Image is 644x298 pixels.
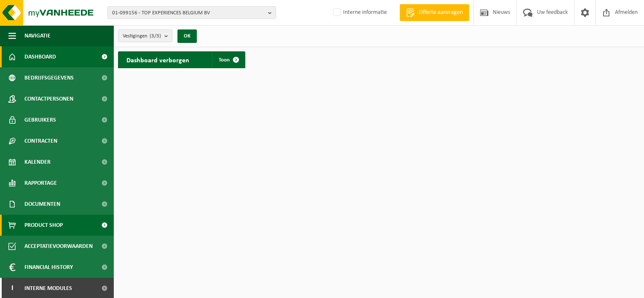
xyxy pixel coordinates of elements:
[24,152,51,173] span: Kalender
[24,257,73,278] span: Financial History
[331,6,387,19] label: Interne informatie
[400,4,469,21] a: Offerte aanvragen
[177,29,197,43] button: OK
[24,88,73,109] span: Contactpersonen
[24,109,56,130] span: Gebruikers
[24,173,57,194] span: Rapportage
[112,7,265,19] span: 01-099156 - TOP EXPERIENCES BELGIUM BV
[24,25,51,46] span: Navigatie
[107,6,276,19] button: 01-099156 - TOP EXPERIENCES BELGIUM BV
[219,57,230,63] span: Toon
[212,51,244,68] a: Toon
[150,33,161,39] count: (3/3)
[24,215,63,236] span: Product Shop
[24,236,93,257] span: Acceptatievoorwaarden
[118,51,198,68] h2: Dashboard verborgen
[417,8,465,17] span: Offerte aanvragen
[24,67,74,88] span: Bedrijfsgegevens
[24,130,57,152] span: Contracten
[118,29,172,42] button: Vestigingen(3/3)
[24,46,56,67] span: Dashboard
[24,194,60,215] span: Documenten
[123,30,161,43] span: Vestigingen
